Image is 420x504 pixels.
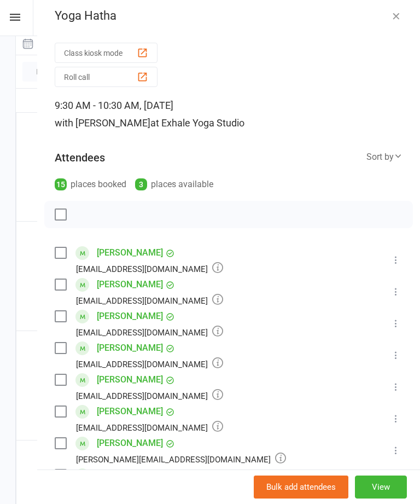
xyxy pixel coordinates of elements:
[55,43,157,63] button: Class kiosk mode
[135,177,213,192] div: places available
[97,308,163,325] a: [PERSON_NAME]
[55,97,402,132] div: 9:30 AM - 10:30 AM, [DATE]
[76,262,223,276] div: [EMAIL_ADDRESS][DOMAIN_NAME]
[150,117,244,129] span: at Exhale Yoga Studio
[355,476,407,499] button: View
[97,371,163,389] a: [PERSON_NAME]
[135,178,147,190] div: 3
[76,389,223,403] div: [EMAIL_ADDRESS][DOMAIN_NAME]
[76,293,223,308] div: [EMAIL_ADDRESS][DOMAIN_NAME]
[366,150,402,164] div: Sort by
[55,177,126,192] div: places booked
[37,9,420,23] div: Yoga Hatha
[55,178,67,190] div: 15
[55,67,157,87] button: Roll call
[97,466,163,484] a: [PERSON_NAME]
[97,276,163,293] a: [PERSON_NAME]
[16,33,67,55] button: [DATE]
[55,117,150,129] span: with [PERSON_NAME]
[22,62,63,82] button: Day
[76,357,223,371] div: [EMAIL_ADDRESS][DOMAIN_NAME]
[97,435,163,452] a: [PERSON_NAME]
[97,244,163,262] a: [PERSON_NAME]
[76,452,286,466] div: [PERSON_NAME][EMAIL_ADDRESS][DOMAIN_NAME]
[76,325,223,339] div: [EMAIL_ADDRESS][DOMAIN_NAME]
[254,476,348,499] button: Bulk add attendees
[97,339,163,357] a: [PERSON_NAME]
[16,89,72,112] th: Sun
[97,403,163,420] a: [PERSON_NAME]
[55,150,105,165] div: Attendees
[76,420,223,435] div: [EMAIL_ADDRESS][DOMAIN_NAME]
